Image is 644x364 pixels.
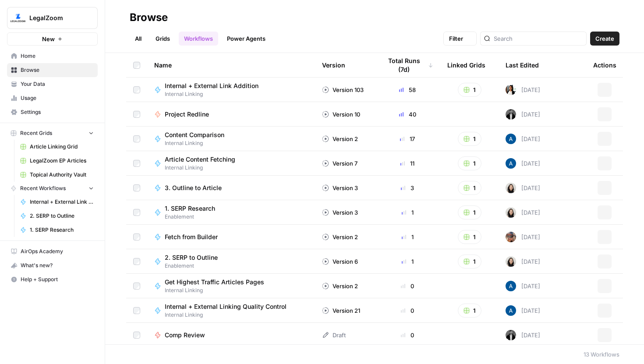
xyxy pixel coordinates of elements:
div: [DATE] [506,134,540,144]
div: Version 3 [322,184,358,192]
a: Topical Authority Vault [16,168,98,182]
span: Help + Support [21,276,94,283]
a: All [130,32,147,46]
div: Version [322,53,345,77]
a: Home [7,49,98,63]
div: Actions [593,53,616,77]
span: Internal Linking [165,286,271,294]
div: 0 [382,331,433,339]
span: Internal + External Link Addition [165,81,258,90]
span: 1. SERP Research [165,204,215,213]
a: Content ComparisonInternal Linking [154,131,308,147]
div: 11 [382,159,433,168]
a: 1. SERP ResearchEnablement [154,204,308,221]
a: Browse [7,63,98,77]
button: Create [590,32,619,46]
a: AirOps Academy [7,244,98,258]
button: What's new? [7,258,98,272]
span: Internal Linking [165,139,231,147]
a: Settings [7,105,98,119]
button: 1 [458,181,481,195]
div: [DATE] [506,85,540,95]
span: 2. SERP to Outline [165,253,218,262]
div: [DATE] [506,256,540,267]
span: Internal Linking [165,311,294,319]
span: Content Comparison [165,131,224,139]
div: Version 2 [322,233,358,241]
a: Project Redline [154,110,308,119]
div: [DATE] [506,109,540,120]
a: Usage [7,91,98,105]
div: Version 21 [322,306,360,315]
div: [DATE] [506,183,540,193]
span: AirOps Academy [21,247,94,255]
span: Topical Authority Vault [30,171,94,179]
div: Version 6 [322,257,358,266]
div: Version 103 [322,85,364,94]
span: Enablement [165,213,222,221]
img: agqtm212c27aeosmjiqx3wzecrl1 [506,330,516,340]
div: Last Edited [506,53,539,77]
div: 0 [382,306,433,315]
div: What's new? [7,259,97,272]
div: Browse [130,11,168,25]
img: he81ibor8lsei4p3qvg4ugbvimgp [506,281,516,291]
a: Your Data [7,77,98,91]
span: 2. SERP to Outline [30,212,94,220]
a: Article Content FetchingInternal Linking [154,155,308,172]
span: Internal Linking [165,90,265,98]
button: 1 [458,304,481,318]
div: Version 2 [322,282,358,290]
span: LegalZoom [29,14,82,22]
span: 1. SERP Research [30,226,94,234]
div: 58 [382,85,433,94]
a: Internal + External Link AdditionInternal Linking [154,81,308,98]
img: LegalZoom Logo [10,10,26,26]
span: Internal + External Link Addition [30,198,94,206]
button: 1 [458,132,481,146]
div: 1 [382,208,433,217]
span: Enablement [165,262,225,270]
span: Comp Review [165,331,205,339]
button: 1 [458,254,481,269]
a: LegalZoom EP Articles [16,154,98,168]
div: [DATE] [506,207,540,218]
div: 0 [382,282,433,290]
a: 2. SERP to Outline [16,209,98,223]
a: 2. SERP to OutlineEnablement [154,253,308,270]
span: Recent Grids [20,129,52,137]
img: he81ibor8lsei4p3qvg4ugbvimgp [506,305,516,316]
button: Workspace: LegalZoom [7,7,98,29]
img: t5ef5oef8zpw1w4g2xghobes91mw [506,207,516,218]
div: Name [154,53,308,77]
div: 1 [382,257,433,266]
span: Usage [21,94,94,102]
div: Version 10 [322,110,360,119]
span: Fetch from Builder [165,233,218,241]
a: Power Agents [222,32,271,46]
a: Grids [150,32,175,46]
button: 1 [458,230,481,244]
div: [DATE] [506,158,540,169]
a: 3. Outline to Article [154,184,308,192]
a: Comp Review [154,331,308,339]
div: [DATE] [506,330,540,340]
span: Your Data [21,80,94,88]
img: he81ibor8lsei4p3qvg4ugbvimgp [506,158,516,169]
img: t5ef5oef8zpw1w4g2xghobes91mw [506,256,516,267]
a: Internal + External Linking Quality ControlInternal Linking [154,302,308,319]
div: 40 [382,110,433,119]
span: Get Highest Traffic Articles Pages [165,278,264,286]
button: Help + Support [7,272,98,286]
span: Internal + External Linking Quality Control [165,302,287,311]
button: 1 [458,83,481,97]
div: [DATE] [506,305,540,316]
img: agqtm212c27aeosmjiqx3wzecrl1 [506,109,516,120]
button: Recent Grids [7,127,98,140]
span: Home [21,52,94,60]
span: Browse [21,66,94,74]
span: Project Redline [165,110,209,119]
img: xqjo96fmx1yk2e67jao8cdkou4un [506,85,516,95]
span: Article Linking Grid [30,143,94,151]
div: [DATE] [506,232,540,242]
